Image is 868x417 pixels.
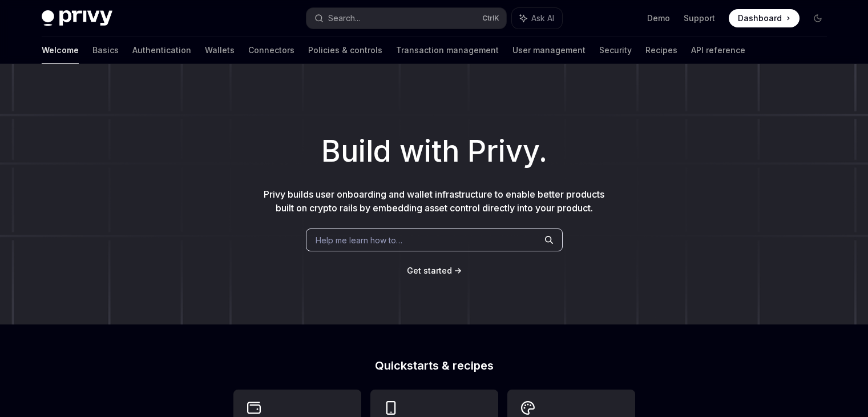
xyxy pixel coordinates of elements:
span: Dashboard [738,13,782,24]
button: Toggle dark mode [809,9,827,27]
a: Welcome [42,37,79,64]
a: Dashboard [729,9,800,27]
a: Connectors [248,37,294,64]
a: Support [684,13,715,24]
button: Search...CtrlK [306,8,506,29]
h1: Build with Privy. [18,129,850,174]
a: Authentication [132,37,191,64]
a: Get started [407,265,452,276]
a: Transaction management [396,37,499,64]
a: User management [512,37,586,64]
a: Recipes [645,37,677,64]
img: dark logo [42,10,112,26]
a: Security [599,37,632,64]
span: Ctrl K [482,14,499,23]
span: Help me learn how to… [316,234,402,246]
a: Demo [647,13,670,24]
a: API reference [691,37,745,64]
span: Get started [407,266,452,275]
button: Ask AI [512,8,562,29]
a: Basics [92,37,119,64]
h2: Quickstarts & recipes [233,360,635,371]
span: Ask AI [531,13,554,24]
div: Search... [328,11,360,25]
span: Privy builds user onboarding and wallet infrastructure to enable better products built on crypto ... [264,189,604,214]
a: Policies & controls [308,37,382,64]
a: Wallets [205,37,235,64]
